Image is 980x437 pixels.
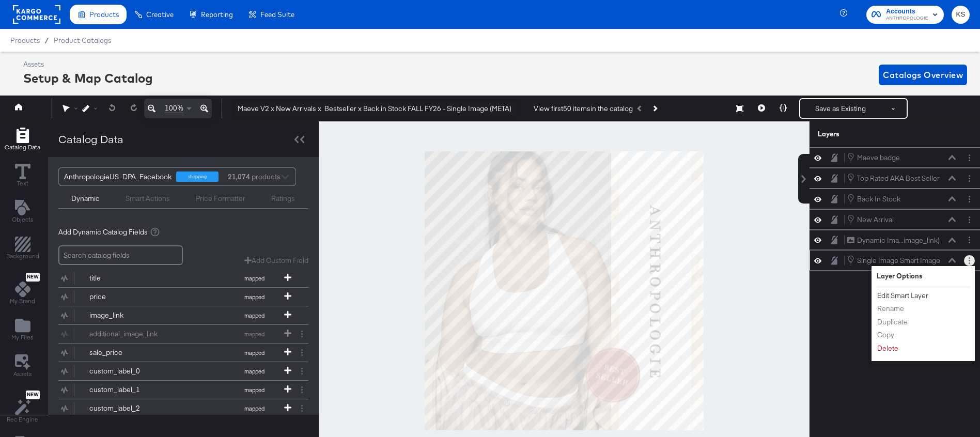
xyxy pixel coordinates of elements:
[10,36,40,44] span: Products
[58,306,308,324] div: image_linkmapped
[54,36,111,44] a: Product Catalogs
[58,269,295,287] button: titlemapped
[201,10,233,19] span: Reporting
[58,344,295,362] button: sale_pricemapped
[1,388,44,427] button: NewRec Engine
[58,227,148,237] span: Add Dynamic Catalog Fields
[964,194,975,205] button: Layer Options
[877,343,899,354] button: Delete
[226,168,257,185] div: products
[58,381,308,399] div: custom_label_1mapped
[886,6,928,17] span: Accounts
[165,103,183,113] span: 100%
[58,362,308,380] div: custom_label_0mapped
[9,162,37,191] button: Text
[800,99,881,118] button: Save as Existing
[857,194,900,204] div: Back In Stock
[260,10,294,19] span: Feed Suite
[857,215,894,225] div: New Arrival
[58,344,308,362] div: sale_pricemapped
[877,330,895,341] button: Copy
[10,297,35,305] span: My Brand
[176,171,219,182] div: shopping
[964,255,975,266] button: Layer Options
[226,386,283,394] span: mapped
[964,152,975,163] button: Layer Options
[196,194,245,204] div: Price Formatter
[7,351,38,381] button: Assets
[879,65,967,85] button: Catalogs Overview
[58,269,308,287] div: titlemapped
[226,312,283,319] span: mapped
[58,306,295,324] button: image_linkmapped
[271,194,295,204] div: Ratings
[89,385,164,395] div: custom_label_1
[6,198,40,227] button: Add Text
[226,168,252,185] strong: 21,074
[12,215,34,224] span: Objects
[847,193,901,205] button: Back In Stock
[952,6,970,24] button: KS
[647,99,662,118] button: Next Product
[847,255,941,266] button: Single Image Smart Image
[89,403,164,413] div: custom_label_2
[847,152,900,163] button: Maeve badge
[244,256,308,266] button: Add Custom Field
[58,245,183,266] input: Search catalog fields
[964,214,975,225] button: Layer Options
[58,288,295,306] button: pricemapped
[5,143,40,151] span: Catalog Data
[40,36,54,44] span: /
[71,194,100,204] div: Dynamic
[146,10,174,19] span: Creative
[818,129,923,139] div: Layers
[89,366,164,376] div: custom_label_0
[58,288,308,306] div: pricemapped
[126,194,170,204] div: Smart Actions
[847,173,940,184] button: Top Rated AKA Best Seller
[6,252,39,260] span: Background
[89,348,164,357] div: sale_price
[964,235,975,245] button: Layer Options
[956,9,966,21] span: KS
[964,173,975,184] button: Layer Options
[58,381,295,399] button: custom_label_1mapped
[877,317,908,327] button: Duplicate
[847,235,940,246] button: Dynamic Ima...image_link)
[89,10,119,19] span: Products
[866,6,944,24] button: AccountsANTHROPOLOGIE
[26,392,40,398] span: New
[17,179,28,188] span: Text
[847,214,894,225] button: New Arrival
[5,315,40,345] button: Add Files
[886,14,928,23] span: ANTHROPOLOGIE
[89,273,164,283] div: title
[23,69,153,87] div: Setup & Map Catalog
[877,271,970,281] div: Layer Options
[877,303,905,314] button: Rename
[857,174,940,183] div: Top Rated AKA Best Seller
[13,370,32,378] span: Assets
[883,68,963,82] span: Catalogs Overview
[11,333,34,341] span: My Files
[89,310,164,320] div: image_link
[226,405,283,412] span: mapped
[226,349,283,356] span: mapped
[4,270,41,308] button: NewMy Brand
[857,256,940,266] div: Single Image Smart Image
[534,104,633,114] div: View first 50 items in the catalog
[58,325,308,343] div: additional_image_linkmapped
[877,290,929,301] button: Edit Smart Layer
[226,368,283,375] span: mapped
[58,399,295,417] button: custom_label_2mapped
[226,293,283,301] span: mapped
[226,275,283,282] span: mapped
[26,274,40,280] span: New
[857,236,940,245] div: Dynamic Ima...image_link)
[58,132,123,147] div: Catalog Data
[58,399,308,417] div: custom_label_2mapped
[7,415,38,424] span: Rec Engine
[857,153,900,163] div: Maeve badge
